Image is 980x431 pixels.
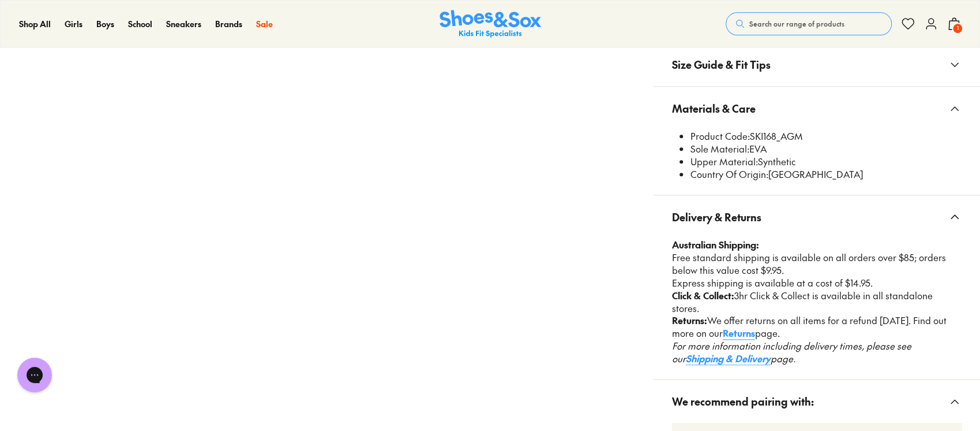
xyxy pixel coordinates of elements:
[96,18,114,29] span: Boys
[690,142,749,155] span: Sole Material:
[440,10,541,38] img: SNS_Logo_Responsive.svg
[723,326,755,339] a: Returns
[690,143,962,155] li: EVA
[672,384,814,418] span: We recommend pairing with:
[96,18,114,30] a: Boys
[19,18,51,30] a: Shop All
[690,168,962,181] li: [GEOGRAPHIC_DATA]
[952,23,963,34] span: 1
[654,380,980,423] button: We recommend pairing with:
[672,200,761,234] span: Delivery & Returns
[690,155,758,168] span: Upper Material:
[690,130,962,143] li: SKI168_AGM
[672,339,911,365] em: For more information including delivery times, please see our
[672,314,962,340] p: We offer returns on all items for a refund [DATE]. Find out more on our page.
[256,18,273,29] span: Sale
[672,314,707,326] strong: Returns:
[65,18,82,30] a: Girls
[654,87,980,130] button: Materials & Care
[128,18,152,29] span: School
[690,168,768,180] span: Country Of Origin:
[215,18,242,29] span: Brands
[686,352,771,365] a: Shipping & Delivery
[672,47,771,81] span: Size Guide & Fit Tips
[672,289,734,302] strong: Click & Collect:
[12,354,58,396] iframe: Gorgias live chat messenger
[215,18,242,30] a: Brands
[672,238,759,251] strong: Australian Shipping:
[749,18,844,29] span: Search our range of products
[440,10,541,38] a: Shoes & Sox
[672,289,962,315] p: 3hr Click & Collect is available in all standalone stores.
[65,18,82,29] span: Girls
[690,155,962,168] li: Synthetic
[256,18,273,30] a: Sale
[672,91,756,125] span: Materials & Care
[771,352,795,365] em: page.
[166,18,201,29] span: Sneakers
[947,11,961,36] button: 1
[128,18,152,30] a: School
[672,239,962,289] p: Free standard shipping is available on all orders over $85; orders below this value cost $9.95. E...
[726,12,892,35] button: Search our range of products
[654,43,980,86] button: Size Guide & Fit Tips
[690,129,750,142] span: Product Code:
[654,195,980,239] button: Delivery & Returns
[166,18,201,30] a: Sneakers
[19,18,51,29] span: Shop All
